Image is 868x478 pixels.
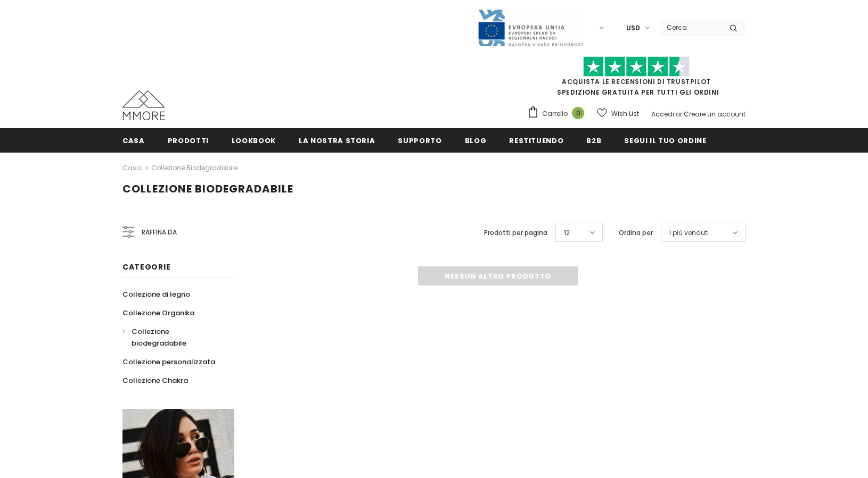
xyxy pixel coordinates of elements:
[669,228,709,238] span: I più venduti
[122,285,190,304] a: Collezione di legno
[122,162,141,174] a: Casa
[619,228,653,238] label: Ordina per
[676,110,682,119] span: or
[132,326,186,348] span: Collezione biodegradabile
[626,23,640,33] span: USD
[122,128,145,152] a: Casa
[597,104,639,123] a: Wish List
[586,128,601,152] a: B2B
[122,262,170,272] span: Categorie
[684,110,746,119] a: Creare un account
[562,77,711,86] a: Acquista le recensioni di TrustPilot
[398,136,441,146] span: supporto
[465,136,487,146] span: Blog
[122,322,223,353] a: Collezione biodegradabile
[122,289,190,299] span: Collezione di legno
[583,56,690,77] img: Fidati di Pilot Stars
[122,353,215,371] a: Collezione personalizzata
[572,107,584,119] span: 0
[122,371,188,390] a: Collezione Chakra
[122,136,145,146] span: Casa
[398,128,441,152] a: supporto
[151,163,238,172] a: Collezione biodegradabile
[624,136,706,146] span: Segui il tuo ordine
[527,106,589,122] a: Carrello 0
[477,23,584,32] a: Javni Razpis
[484,228,547,238] label: Prodotti per pagina
[299,128,375,152] a: La nostra storia
[624,128,706,152] a: Segui il tuo ordine
[299,136,375,146] span: La nostra storia
[168,136,209,146] span: Prodotti
[122,308,194,318] span: Collezione Organika
[509,136,563,146] span: Restituendo
[586,136,601,146] span: B2B
[611,108,639,119] span: Wish List
[564,228,570,238] span: 12
[477,9,584,47] img: Javni Razpis
[527,61,746,97] span: SPEDIZIONE GRATUITA PER TUTTI GLI ORDINI
[122,357,215,367] span: Collezione personalizzata
[122,90,165,120] img: Casi MMORE
[542,108,568,119] span: Carrello
[232,128,276,152] a: Lookbook
[465,128,487,152] a: Blog
[232,136,276,146] span: Lookbook
[168,128,209,152] a: Prodotti
[142,227,177,238] span: Raffina da
[651,110,674,119] a: Accedi
[122,181,293,196] span: Collezione biodegradabile
[509,128,563,152] a: Restituendo
[122,375,188,385] span: Collezione Chakra
[660,20,722,35] input: Search Site
[122,304,194,322] a: Collezione Organika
